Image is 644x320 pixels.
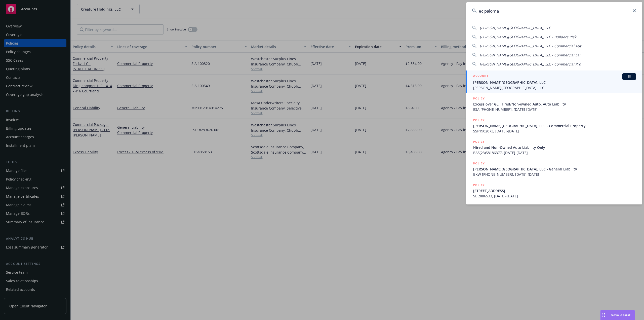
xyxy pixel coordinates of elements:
[473,85,636,90] span: [PERSON_NAME][GEOGRAPHIC_DATA], LLC
[473,101,636,107] span: Excess over GL, Hired/Non-owned Auto, Auto Liability
[600,310,607,320] div: Drag to move
[473,73,489,79] h5: ACCOUNT
[466,115,642,136] a: POLICY[PERSON_NAME][GEOGRAPHIC_DATA], LLC - Commercial PropertySSP1902073, [DATE]-[DATE]
[473,118,485,123] h5: POLICY
[473,161,485,166] h5: POLICY
[480,62,581,66] span: [PERSON_NAME][GEOGRAPHIC_DATA], LLC - Commercial Pro
[473,107,636,112] span: ESA [PHONE_NUMBER], [DATE]-[DATE]
[473,172,636,177] span: BKW [PHONE_NUMBER], [DATE]-[DATE]
[611,313,631,317] span: Nova Assist
[480,44,581,48] span: [PERSON_NAME][GEOGRAPHIC_DATA], LLC - Commercial Aut
[480,34,576,39] span: [PERSON_NAME][GEOGRAPHIC_DATA], LLC - Builders Risk
[466,136,642,158] a: POLICYHired and Non-Owned Auto Liability OnlyBAS(23)58186377, [DATE]-[DATE]
[473,166,636,172] span: [PERSON_NAME][GEOGRAPHIC_DATA], LLC - General Liability
[466,70,642,93] a: ACCOUNTBI[PERSON_NAME][GEOGRAPHIC_DATA], LLC[PERSON_NAME][GEOGRAPHIC_DATA], LLC
[473,96,485,101] h5: POLICY
[473,150,636,155] span: BAS(23)58186377, [DATE]-[DATE]
[473,128,636,134] span: SSP1902073, [DATE]-[DATE]
[473,139,485,144] h5: POLICY
[473,188,636,193] span: [STREET_ADDRESS]
[473,183,485,188] h5: POLICY
[473,145,636,150] span: Hired and Non-Owned Auto Liability Only
[466,2,642,20] input: Search...
[473,123,636,128] span: [PERSON_NAME][GEOGRAPHIC_DATA], LLC - Commercial Property
[466,180,642,201] a: POLICY[STREET_ADDRESS]SL 2886533, [DATE]-[DATE]
[600,310,635,320] button: Nova Assist
[466,158,642,180] a: POLICY[PERSON_NAME][GEOGRAPHIC_DATA], LLC - General LiabilityBKW [PHONE_NUMBER], [DATE]-[DATE]
[624,74,634,79] span: BI
[466,93,642,115] a: POLICYExcess over GL, Hired/Non-owned Auto, Auto LiabilityESA [PHONE_NUMBER], [DATE]-[DATE]
[473,80,636,85] span: [PERSON_NAME][GEOGRAPHIC_DATA], LLC
[480,53,581,57] span: [PERSON_NAME][GEOGRAPHIC_DATA], LLC - Commercial Ear
[480,25,551,30] span: [PERSON_NAME][GEOGRAPHIC_DATA], LLC
[473,193,636,199] span: SL 2886533, [DATE]-[DATE]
